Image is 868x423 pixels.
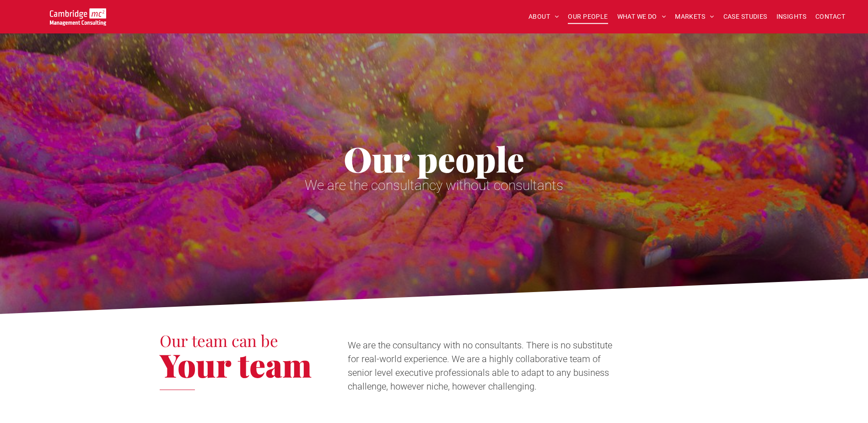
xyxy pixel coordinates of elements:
[50,8,106,26] img: Go to Homepage
[613,10,671,24] a: WHAT WE DO
[348,340,612,392] span: We are the consultancy with no consultants. There is no substitute for real-world experience. We ...
[160,343,312,386] span: Your team
[563,10,612,24] a: OUR PEOPLE
[811,10,850,24] a: CONTACT
[160,330,278,351] span: Our team can be
[344,136,524,181] span: Our people
[524,10,564,24] a: ABOUT
[305,177,563,193] span: We are the consultancy without consultants
[670,10,718,24] a: MARKETS
[719,10,772,24] a: CASE STUDIES
[772,10,811,24] a: INSIGHTS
